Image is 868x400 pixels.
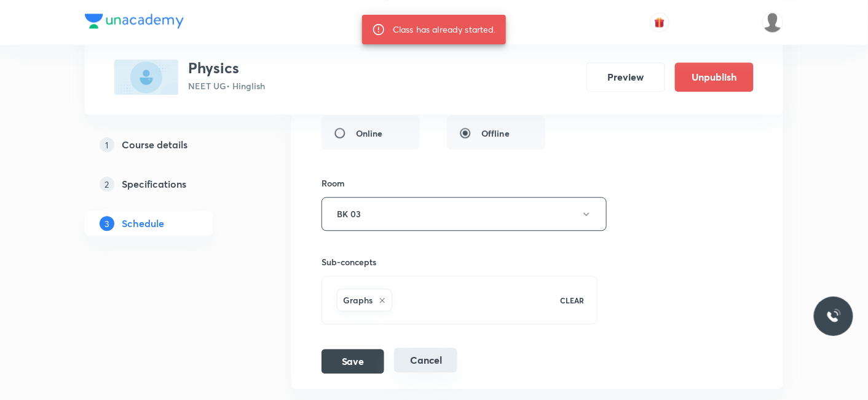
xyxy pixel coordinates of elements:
[122,216,164,231] h5: Schedule
[100,177,114,191] p: 2
[100,216,114,231] p: 3
[650,12,669,32] button: avatar
[122,137,187,152] h5: Course details
[762,12,783,33] img: Mukesh Gupta
[114,59,178,95] img: F5CB5C1A-5BB3-40BD-A939-E5CBAFD53EF4_plus.png
[85,132,252,157] a: 1Course details
[654,17,665,28] img: avatar
[343,294,373,306] h6: Graphs
[393,18,496,41] div: Class has already started.
[826,309,841,324] img: ttu
[85,14,184,28] img: Company Logo
[394,348,457,372] button: Cancel
[322,255,598,268] h6: Sub-concepts
[188,79,265,92] p: NEET UG • Hinglish
[100,137,114,152] p: 1
[322,349,384,374] button: Save
[675,62,754,92] button: Unpublish
[586,62,665,92] button: Preview
[322,177,345,190] h6: Room
[122,177,186,191] h5: Specifications
[85,172,252,196] a: 2Specifications
[85,14,184,31] a: Company Logo
[322,197,607,231] button: BK 03
[188,59,265,77] h3: Physics
[561,295,585,306] p: CLEAR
